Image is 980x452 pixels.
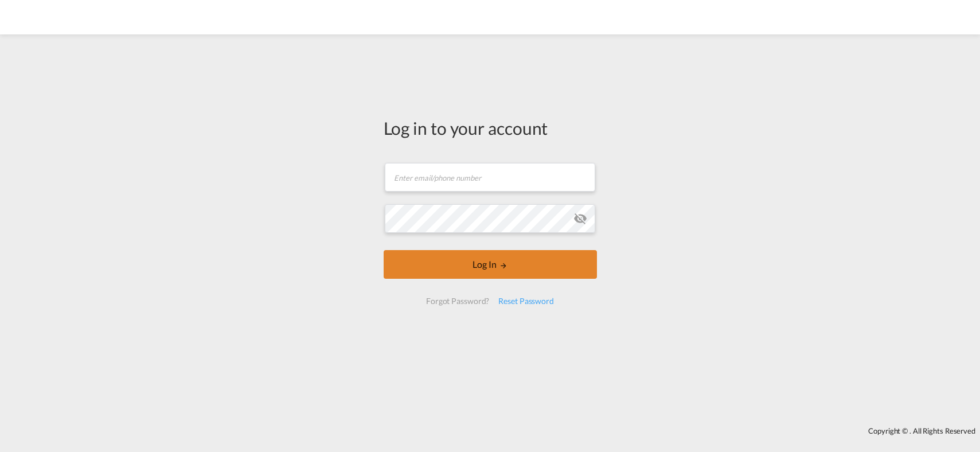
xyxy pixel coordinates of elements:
md-icon: icon-eye-off [573,212,587,225]
div: Reset Password [494,291,559,311]
button: LOGIN [384,250,597,279]
div: Forgot Password? [421,291,494,311]
div: Log in to your account [384,116,597,140]
input: Enter email/phone number [385,163,595,192]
